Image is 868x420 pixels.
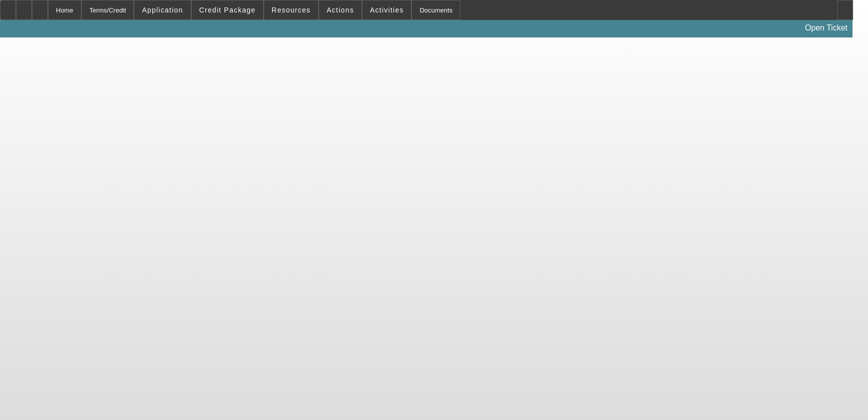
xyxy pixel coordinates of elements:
button: Credit Package [192,0,263,19]
button: Actions [319,0,362,19]
button: Resources [264,0,318,19]
span: Actions [327,6,354,14]
span: Credit Package [199,6,256,14]
span: Activities [370,6,404,14]
a: Open Ticket [801,19,852,36]
button: Activities [363,0,412,19]
button: Application [134,0,190,19]
span: Resources [272,6,311,14]
span: Application [142,6,183,14]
